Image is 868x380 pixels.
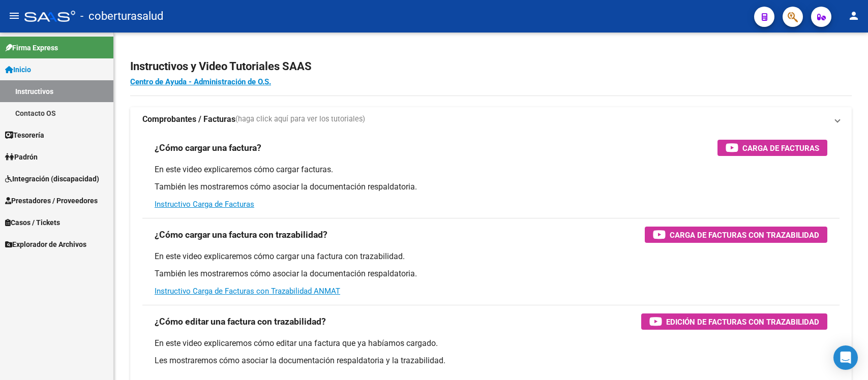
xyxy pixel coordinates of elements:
mat-icon: menu [8,10,20,22]
span: Prestadores / Proveedores [5,195,98,206]
strong: Comprobantes / Facturas [142,114,235,125]
p: También les mostraremos cómo asociar la documentación respaldatoria. [155,181,827,193]
span: Firma Express [5,42,58,53]
a: Centro de Ayuda - Administración de O.S. [130,77,271,86]
span: Edición de Facturas con Trazabilidad [666,315,819,328]
a: Instructivo Carga de Facturas [155,200,254,209]
span: (haga click aquí para ver los tutoriales) [235,114,365,125]
div: Open Intercom Messenger [833,345,858,370]
mat-icon: person [848,10,860,22]
span: - coberturasalud [80,5,163,27]
span: Casos / Tickets [5,217,60,228]
span: Carga de Facturas [742,142,819,154]
h2: Instructivos y Video Tutoriales SAAS [130,57,852,76]
h3: ¿Cómo cargar una factura? [155,141,261,155]
a: Instructivo Carga de Facturas con Trazabilidad ANMAT [155,287,340,296]
p: También les mostraremos cómo asociar la documentación respaldatoria. [155,268,827,279]
span: Carga de Facturas con Trazabilidad [670,229,819,241]
p: Les mostraremos cómo asociar la documentación respaldatoria y la trazabilidad. [155,355,827,366]
p: En este video explicaremos cómo editar una factura que ya habíamos cargado. [155,338,827,349]
h3: ¿Cómo editar una factura con trazabilidad? [155,314,326,329]
mat-expansion-panel-header: Comprobantes / Facturas(haga click aquí para ver los tutoriales) [130,107,852,132]
span: Integración (discapacidad) [5,173,99,184]
h3: ¿Cómo cargar una factura con trazabilidad? [155,228,327,242]
button: Edición de Facturas con Trazabilidad [641,313,827,330]
span: Tesorería [5,130,44,141]
span: Padrón [5,151,38,163]
span: Inicio [5,64,31,75]
span: Explorador de Archivos [5,239,86,250]
p: En este video explicaremos cómo cargar una factura con trazabilidad. [155,251,827,262]
button: Carga de Facturas con Trazabilidad [645,227,827,243]
p: En este video explicaremos cómo cargar facturas. [155,164,827,175]
button: Carga de Facturas [717,140,827,156]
